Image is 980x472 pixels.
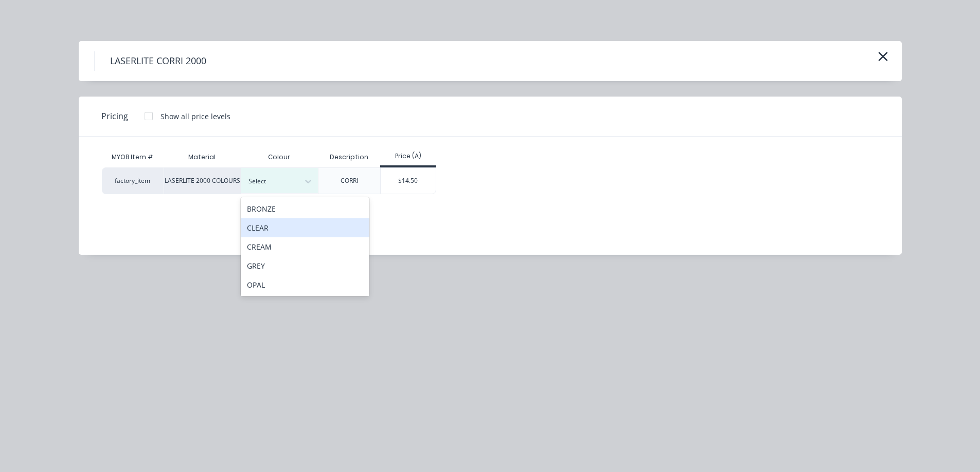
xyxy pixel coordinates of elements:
[241,256,369,275] div: GREY
[381,168,436,194] div: $14.50
[101,110,128,122] span: Pricing
[341,176,358,185] div: CORRI
[164,147,241,167] div: Material
[241,275,369,294] div: OPAL
[380,152,436,161] div: Price (A)
[241,218,369,237] div: CLEAR
[102,167,164,194] div: factory_item
[94,51,222,71] h4: LASERLITE CORRI 2000
[161,111,230,122] div: Show all price levels
[241,237,369,256] div: CREAM
[164,167,241,194] div: LASERLITE 2000 COLOURS
[241,147,318,167] div: Colour
[241,199,369,218] div: BRONZE
[102,147,164,167] div: MYOB Item #
[322,144,377,170] div: Description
